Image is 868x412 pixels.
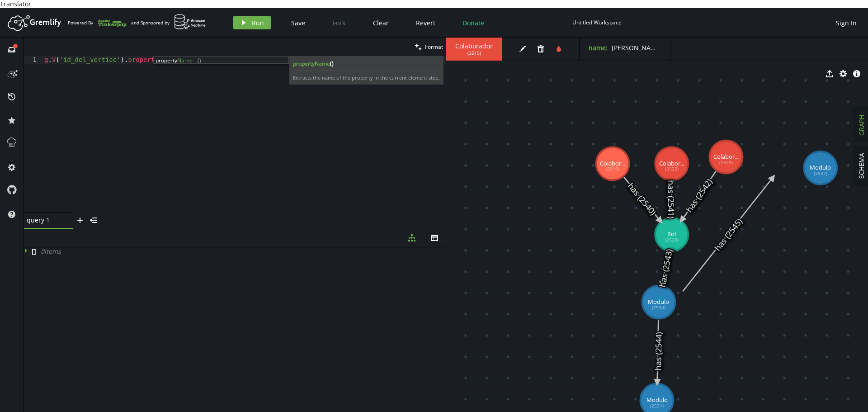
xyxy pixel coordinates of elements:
span: Sign In [836,19,857,27]
button: Format [412,38,446,56]
span: Save [291,19,305,27]
span: [PERSON_NAME] [612,43,662,52]
button: Run [233,16,271,29]
text: has (2543) [656,248,675,288]
span: Colaborador [455,42,493,50]
span: Format [425,43,443,51]
text: has (2541) [666,180,677,218]
span: SCHEMA [857,153,866,179]
div: Autocomplete suggestions [153,56,289,64]
span: Donate [462,19,484,27]
img: AWS Neptune [174,14,206,30]
tspan: Rol [667,230,676,238]
tspan: (2531) [650,403,664,409]
button: Revert [409,16,442,29]
b: propertyName [293,60,440,67]
span: Clear [373,19,389,27]
div: and Sponsored by [131,14,206,31]
span: Revert [416,19,435,27]
div: Powered By [68,15,127,31]
span: Run [252,19,264,27]
button: Sign In [831,16,861,29]
span: GRAPH [857,115,866,136]
label: name : [589,43,608,52]
button: Donate [456,16,491,29]
tspan: (2525) [719,159,733,166]
div: Untitled Workspace [572,19,622,26]
span: Fork [333,19,345,27]
tspan: Modulo [646,396,668,404]
text: has (2544) [652,332,664,370]
tspan: (2522) [665,166,679,172]
tspan: Modulo [810,163,831,171]
tspan: Colabor... [713,152,739,161]
button: Clear [366,16,396,29]
span: () [330,60,334,67]
span: 0 item s [41,247,61,256]
span: [ [32,247,34,256]
tspan: (2537) [814,170,827,176]
tspan: (2528) [665,237,679,243]
tspan: (2534) [652,304,665,311]
tspan: Colabor... [600,159,625,167]
tspan: Colabor... [659,159,684,167]
div: 1 [24,56,42,64]
button: Save [284,16,312,29]
tspan: Modulo [648,298,670,306]
span: Extracts the name of the property in the current element step. [293,74,440,81]
tspan: (2519) [606,166,619,172]
span: query 1 [27,216,63,224]
span: ] [34,247,36,256]
button: Fork [325,16,353,29]
span: ( 2519 ) [467,50,481,56]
